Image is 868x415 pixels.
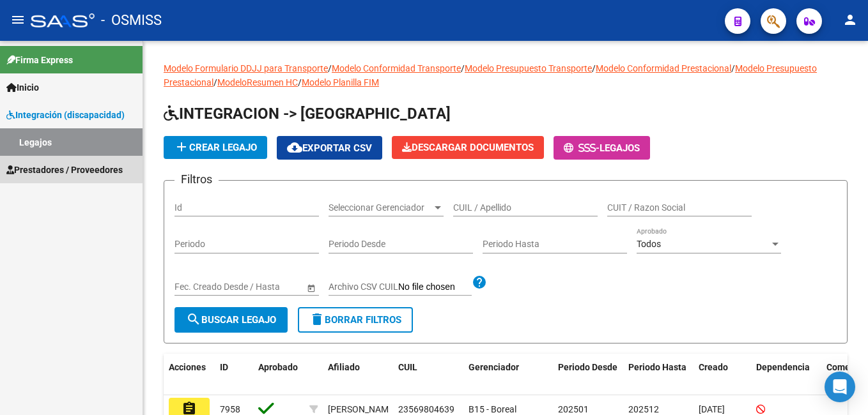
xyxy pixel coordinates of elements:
span: [DATE] [699,404,725,414]
span: Dependencia [756,362,810,372]
a: ModeloResumen HC [217,77,298,87]
span: Firma Express [6,53,73,67]
span: Borrar Filtros [309,314,401,326]
span: - OSMISS [101,6,162,34]
span: Prestadores / Proveedores [6,163,123,177]
span: Todos [637,239,661,249]
datatable-header-cell: Acciones [164,354,215,396]
span: Creado [699,362,728,372]
button: Borrar Filtros [298,307,413,333]
datatable-header-cell: Creado [694,354,751,396]
span: 202512 [628,404,659,414]
span: Periodo Desde [558,362,617,372]
span: Archivo CSV CUIL [329,282,398,292]
a: Modelo Planilla FIM [302,77,379,87]
mat-icon: person [842,12,858,27]
input: Fecha fin [232,282,295,292]
button: Exportar CSV [277,136,382,160]
mat-icon: delete [309,312,325,327]
datatable-header-cell: Gerenciador [463,354,553,396]
span: B15 - Boreal [469,404,516,414]
h3: Filtros [174,170,219,188]
datatable-header-cell: Afiliado [323,354,393,396]
datatable-header-cell: Dependencia [751,354,821,396]
button: Descargar Documentos [392,136,544,159]
mat-icon: menu [10,12,26,27]
span: Gerenciador [469,362,519,372]
span: Acciones [169,362,206,372]
datatable-header-cell: ID [215,354,253,396]
span: 7958 [220,404,240,414]
span: Descargar Documentos [402,142,534,153]
span: Exportar CSV [287,142,372,154]
input: Archivo CSV CUIL [398,282,472,293]
span: 23569804639 [398,404,454,414]
span: Legajos [600,142,640,154]
span: INTEGRACION -> [GEOGRAPHIC_DATA] [164,105,451,123]
span: 202501 [558,404,589,414]
button: Open calendar [304,281,318,294]
mat-icon: cloud_download [287,140,302,155]
span: Seleccionar Gerenciador [329,202,432,213]
button: -Legajos [554,136,650,160]
mat-icon: add [174,139,189,155]
span: Afiliado [328,362,360,372]
datatable-header-cell: Periodo Desde [553,354,623,396]
span: Crear Legajo [174,142,257,153]
button: Buscar Legajo [174,307,288,333]
span: Integración (discapacidad) [6,108,125,122]
mat-icon: search [186,312,201,327]
span: - [564,142,600,154]
a: Modelo Conformidad Transporte [332,63,461,73]
mat-icon: help [472,275,487,290]
a: Modelo Formulario DDJJ para Transporte [164,63,328,73]
a: Modelo Presupuesto Transporte [465,63,592,73]
datatable-header-cell: Periodo Hasta [623,354,694,396]
div: Open Intercom Messenger [825,372,855,402]
datatable-header-cell: CUIL [393,354,463,396]
span: Buscar Legajo [186,314,276,326]
datatable-header-cell: Aprobado [253,354,304,396]
span: Aprobado [258,362,298,372]
button: Crear Legajo [164,136,267,159]
span: Periodo Hasta [628,362,686,372]
span: CUIL [398,362,417,372]
span: ID [220,362,228,372]
input: Fecha inicio [174,282,221,292]
a: Modelo Conformidad Prestacional [596,63,731,73]
span: Inicio [6,80,39,94]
